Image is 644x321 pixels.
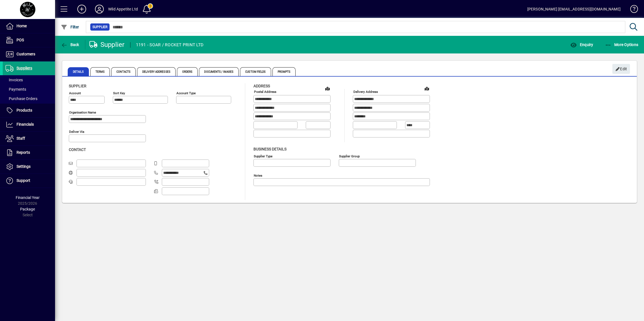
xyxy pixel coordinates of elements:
a: Products [3,104,55,117]
a: Customers [3,47,55,61]
span: Prompts [272,67,296,76]
mat-label: Supplier type [254,154,272,158]
mat-label: Notes [254,173,262,177]
span: Staff [17,136,25,141]
mat-label: Deliver via [69,130,84,134]
span: Business details [253,147,286,151]
span: Suppliers [17,66,32,70]
button: Back [59,40,81,50]
a: Financials [3,118,55,131]
span: Supplier [69,84,86,88]
span: Home [17,24,27,28]
span: Financials [17,122,34,126]
a: Reports [3,146,55,160]
a: Staff [3,132,55,145]
span: Contacts [111,67,136,76]
span: Orders [177,67,198,76]
span: More Options [605,42,638,47]
a: View on map [323,84,332,93]
a: View on map [422,84,431,93]
span: Products [17,108,32,112]
span: Support [17,178,30,183]
a: Home [3,19,55,33]
span: Customers [17,52,35,56]
span: Package [20,207,35,211]
a: Knowledge Base [626,1,637,19]
span: POS [17,38,24,42]
a: Settings [3,160,55,174]
button: More Options [604,40,640,50]
span: Address [253,84,270,88]
div: [PERSON_NAME] [EMAIL_ADDRESS][DOMAIN_NAME] [527,5,621,14]
span: Contact [69,147,86,152]
span: Filter [61,25,79,29]
button: Edit [612,64,630,74]
button: Enquiry [569,40,594,50]
span: Payments [6,87,26,91]
mat-label: Account Type [176,91,196,95]
button: Add [73,4,91,14]
a: Purchase Orders [3,94,55,103]
a: Payments [3,85,55,94]
span: Financial Year [16,195,40,200]
a: Invoices [3,75,55,85]
span: Settings [17,164,31,169]
span: Details [68,67,89,76]
span: Delivery Addresses [137,67,176,76]
span: Enquiry [570,42,593,47]
div: 1191 - SOAR / ROCKET PRINT LTD [136,41,204,49]
app-page-header-button: Back [55,40,85,50]
div: Supplier [89,40,125,49]
span: Terms [90,67,110,76]
span: Purchase Orders [6,96,37,101]
span: Reports [17,150,30,155]
a: Support [3,174,55,188]
span: Edit [615,64,627,74]
mat-label: Supplier group [339,154,360,158]
span: Custom Fields [240,67,271,76]
button: Profile [91,4,108,14]
a: POS [3,33,55,47]
mat-label: Account [69,91,81,95]
span: Back [61,42,79,47]
div: Wild Appetite Ltd [108,5,138,14]
span: Invoices [6,78,23,82]
span: Documents / Images [199,67,239,76]
mat-label: Organisation name [69,110,96,114]
mat-label: Sort key [113,91,125,95]
span: Supplier [92,24,107,30]
button: Filter [59,22,81,32]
